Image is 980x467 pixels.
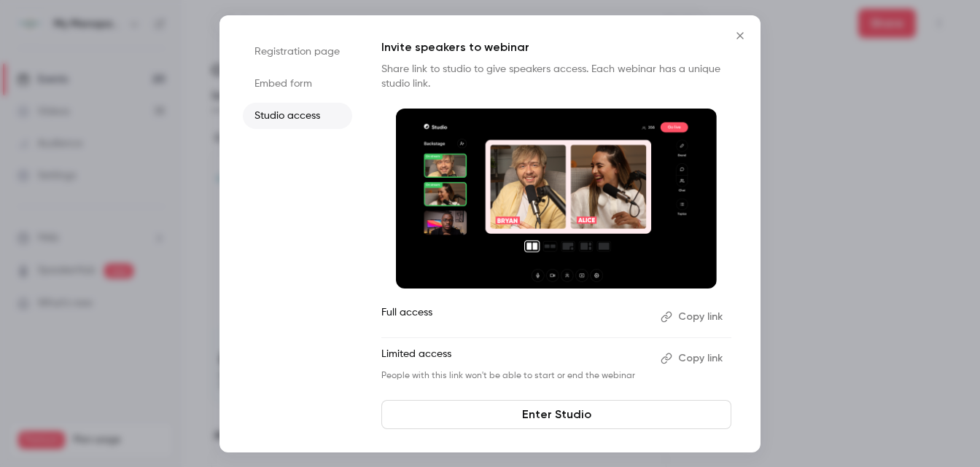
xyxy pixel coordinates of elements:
li: Studio access [243,103,352,129]
button: Close [726,21,755,50]
p: Limited access [381,347,649,370]
li: Registration page [243,39,352,65]
img: Invite speakers to webinar [396,109,717,289]
li: Embed form [243,71,352,97]
p: Invite speakers to webinar [381,39,731,56]
button: Copy link [655,347,731,370]
p: Full access [381,305,649,329]
p: Share link to studio to give speakers access. Each webinar has a unique studio link. [381,62,731,91]
p: People with this link won't be able to start or end the webinar [381,370,649,382]
button: Copy link [655,305,731,329]
a: Enter Studio [381,400,731,429]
